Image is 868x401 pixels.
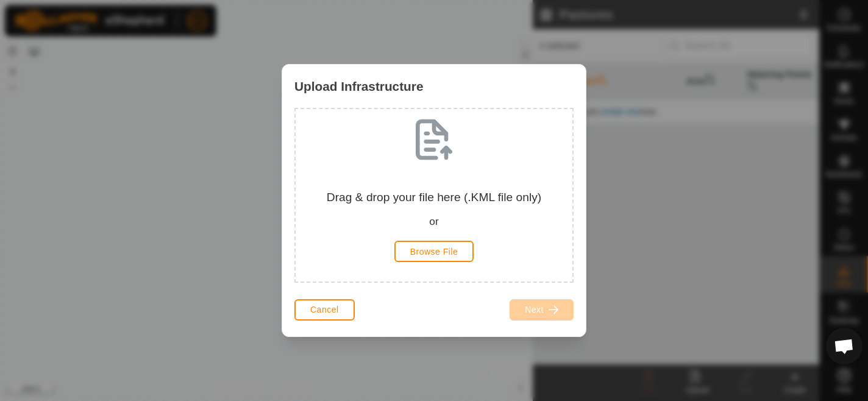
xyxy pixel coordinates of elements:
span: Next [525,305,544,314]
div: Open chat [826,328,863,364]
div: Drag & drop your file here (.KML file only) [305,189,563,230]
span: Browse File [410,247,458,257]
div: or [305,214,563,230]
span: Upload Infrastructure [294,77,423,96]
button: Browse File [394,241,474,262]
button: Next [510,299,574,321]
span: Cancel [310,305,339,314]
button: Cancel [294,299,355,321]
